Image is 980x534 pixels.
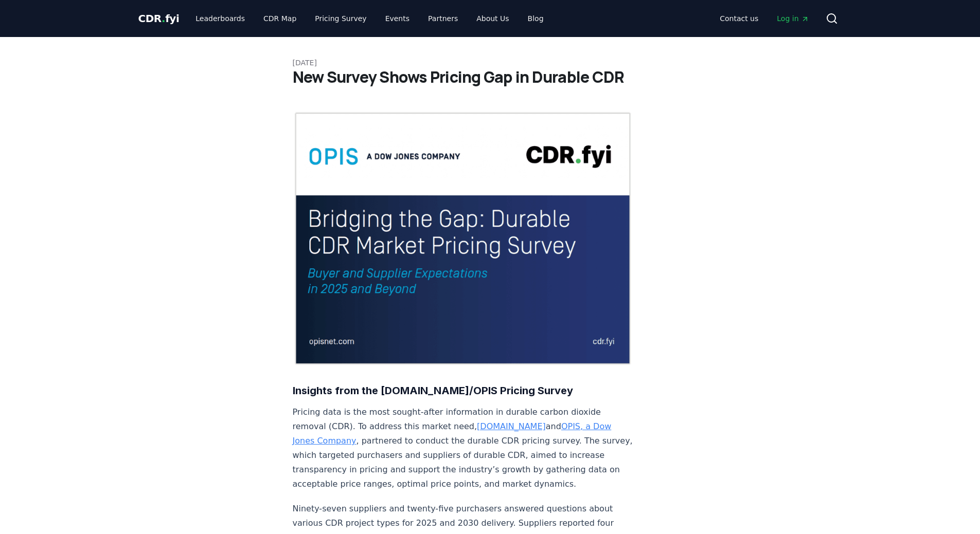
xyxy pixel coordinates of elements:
[377,9,418,28] a: Events
[187,9,551,28] nav: Main
[138,12,180,25] span: CDR fyi
[293,68,688,86] h1: New Survey Shows Pricing Gap in Durable CDR
[769,9,817,28] a: Log in
[777,13,809,24] span: Log in
[293,111,633,366] img: blog post image
[255,9,305,28] a: CDR Map
[162,12,165,25] span: .
[468,9,517,28] a: About Us
[293,405,633,491] p: Pricing data is the most sought-after information in durable carbon dioxide removal (CDR). To add...
[187,9,253,28] a: Leaderboards
[293,58,688,68] p: [DATE]
[293,384,573,397] strong: Insights from the [DOMAIN_NAME]/OPIS Pricing Survey
[307,9,375,28] a: Pricing Survey
[477,421,546,431] a: [DOMAIN_NAME]
[520,9,552,28] a: Blog
[711,9,817,28] nav: Main
[138,11,180,26] a: CDR.fyi
[420,9,466,28] a: Partners
[711,9,767,28] a: Contact us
